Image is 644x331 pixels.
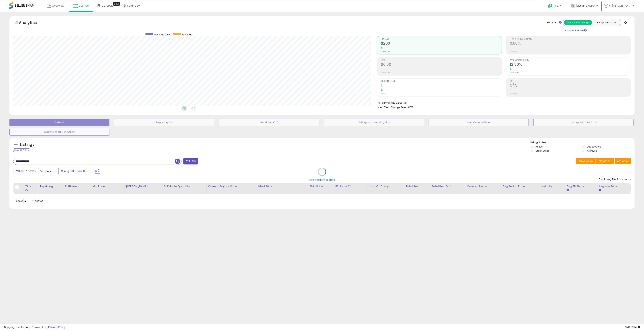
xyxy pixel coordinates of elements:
[510,83,631,89] h2: N/A
[429,119,529,126] button: Non Competitive
[548,3,553,8] i: Get Help
[604,4,634,12] a: Hi [PERSON_NAME]
[102,4,114,8] span: DataHub
[308,178,336,182] div: Retrieving listings data..
[114,119,214,126] button: Repricing On
[324,119,424,126] button: Listings without Min/Max
[510,38,631,40] span: Profit [PERSON_NAME]
[113,2,120,6] div: Tooltip anchor
[9,119,109,126] button: Default
[592,20,620,25] button: Listings With Cost
[182,33,192,36] span: Revenue
[79,4,89,8] span: Listings
[510,72,519,74] small: Prev: 0.00%
[52,4,64,8] span: Overview
[510,41,631,46] h2: 0.00%
[19,20,44,26] h5: Analytics
[381,93,386,95] small: Prev: 0
[9,128,109,136] button: Deactivated & In Stock
[381,59,502,61] span: Profit
[510,80,631,82] span: ROI
[377,100,628,105] li: $0
[510,62,631,67] h2: 12.50%
[381,83,502,89] h2: 1
[545,1,565,12] a: Help
[154,33,172,36] span: Revenue (prev)
[560,28,591,32] div: Include Returns
[219,119,319,126] button: Repricing Off
[381,41,502,46] h2: $200
[554,4,559,8] span: Help
[576,4,595,8] span: fast and quick
[407,105,413,109] span: $1.75
[547,21,562,24] div: Totals For
[381,72,390,74] small: Prev: $0.00
[510,50,517,53] small: Prev: N/A
[381,80,502,82] span: Ordered Items
[609,4,632,8] span: Hi [PERSON_NAME]
[510,59,631,61] span: Avg. Buybox Share
[381,50,390,53] small: Prev: $0.00
[564,20,592,25] button: All Selected Listings
[377,106,407,109] b: Short Term Storage Fees:
[533,119,633,126] button: Listings without Cost
[381,38,502,40] span: Revenue
[377,101,403,105] b: Total Inventory Value:
[381,62,502,67] h2: $0.00
[510,93,517,95] small: Prev: N/A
